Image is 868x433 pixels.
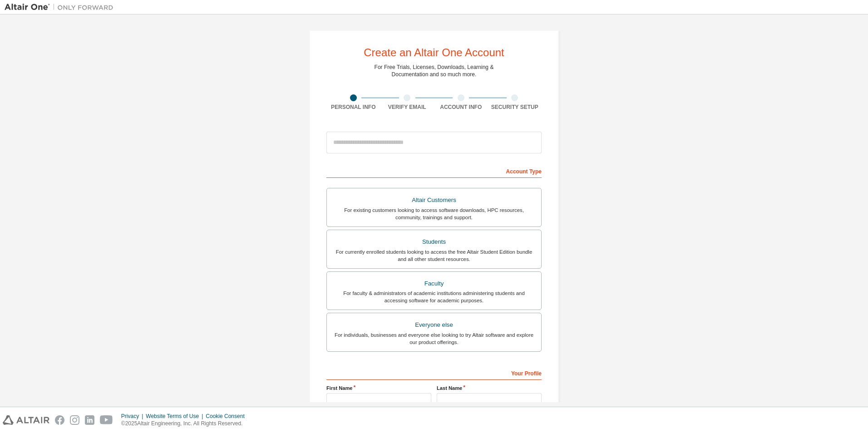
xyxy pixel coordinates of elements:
[332,277,536,290] div: Faculty
[100,415,113,425] img: youtube.svg
[488,103,542,111] div: Security Setup
[121,413,146,420] div: Privacy
[332,194,536,207] div: Altair Customers
[121,420,250,428] p: © 2025 Altair Engineering, Inc. All Rights Reserved.
[5,3,118,12] img: Altair One
[146,413,206,420] div: Website Terms of Use
[206,413,250,420] div: Cookie Consent
[434,103,488,111] div: Account Info
[364,47,504,58] div: Create an Altair One Account
[332,207,536,221] div: For existing customers looking to access software downloads, HPC resources, community, trainings ...
[70,415,79,425] img: instagram.svg
[85,415,94,425] img: linkedin.svg
[332,236,536,248] div: Students
[3,415,49,425] img: altair_logo.svg
[332,290,536,304] div: For faculty & administrators of academic institutions administering students and accessing softwa...
[326,103,380,111] div: Personal Info
[326,384,431,392] label: First Name
[326,365,542,380] div: Your Profile
[332,331,536,346] div: For individuals, businesses and everyone else looking to try Altair software and explore our prod...
[332,248,536,263] div: For currently enrolled students looking to access the free Altair Student Edition bundle and all ...
[437,384,542,392] label: Last Name
[55,415,64,425] img: facebook.svg
[375,64,494,78] div: For Free Trials, Licenses, Downloads, Learning & Documentation and so much more.
[326,163,542,178] div: Account Type
[332,319,536,331] div: Everyone else
[380,103,434,111] div: Verify Email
